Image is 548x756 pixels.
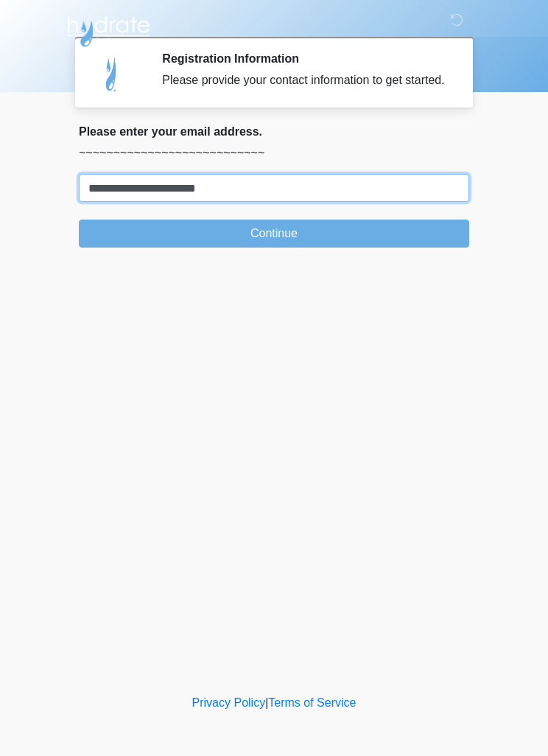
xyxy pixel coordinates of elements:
img: Hydrate IV Bar - Chandler Logo [64,11,152,48]
img: Agent Avatar [90,52,134,96]
div: Please provide your contact information to get started. [162,71,447,89]
a: Privacy Policy [192,696,266,709]
p: ~~~~~~~~~~~~~~~~~~~~~~~~~~~ [79,144,469,162]
a: | [265,696,268,709]
button: Continue [79,220,469,248]
a: Terms of Service [268,696,356,709]
h2: Please enter your email address. [79,125,469,139]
